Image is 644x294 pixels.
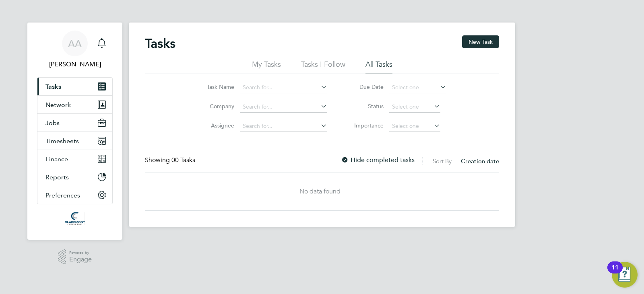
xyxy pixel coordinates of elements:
[45,155,68,163] span: Finance
[37,114,112,132] button: Jobs
[37,212,113,225] a: Go to home page
[171,156,195,164] span: 00 Tasks
[198,122,234,129] label: Assignee
[365,60,392,74] li: All Tasks
[347,83,384,90] label: Due Date
[240,101,327,113] input: Search for...
[145,187,495,196] div: No data found
[389,101,440,113] input: Select one
[341,156,415,164] label: Hide completed tasks
[27,23,122,240] nav: Main navigation
[611,267,619,278] div: 11
[45,137,79,145] span: Timesheets
[389,121,440,132] input: Select one
[37,31,113,69] a: AA[PERSON_NAME]
[37,132,112,150] button: Timesheets
[68,38,82,49] span: AA
[461,157,499,165] span: Creation date
[240,121,327,132] input: Search for...
[37,60,113,69] span: Afzal Ahmed
[612,262,638,288] button: Open Resource Center, 11 new notifications
[389,82,446,93] input: Select one
[65,212,85,225] img: claremontconsulting1-logo-retina.png
[145,35,175,51] h2: Tasks
[301,60,345,74] li: Tasks I Follow
[347,103,384,110] label: Status
[37,96,112,113] button: Network
[37,78,112,95] a: Tasks
[252,60,281,74] li: My Tasks
[347,122,384,129] label: Importance
[240,82,327,93] input: Search for...
[45,101,71,109] span: Network
[45,119,60,127] span: Jobs
[198,83,234,90] label: Task Name
[37,186,112,204] button: Preferences
[462,35,499,48] button: New Task
[433,157,452,165] label: Sort By
[198,103,234,110] label: Company
[58,249,92,265] a: Powered byEngage
[37,168,112,186] button: Reports
[45,191,80,199] span: Preferences
[69,249,92,256] span: Powered by
[45,173,69,181] span: Reports
[45,83,61,90] span: Tasks
[145,156,197,164] div: Showing
[37,150,112,168] button: Finance
[69,256,92,263] span: Engage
